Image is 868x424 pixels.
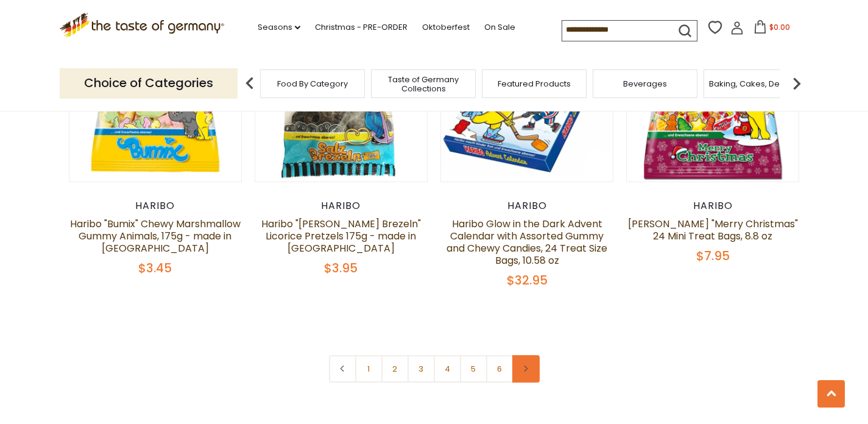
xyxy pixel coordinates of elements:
[375,75,472,93] a: Taste of Germany Collections
[60,68,238,98] p: Choice of Categories
[261,217,421,255] a: Haribo "[PERSON_NAME] Brezeln" Licorice Pretzels 175g - made in [GEOGRAPHIC_DATA]
[138,260,172,277] span: $3.45
[324,260,358,277] span: $3.95
[255,200,428,212] div: Haribo
[440,200,614,212] div: Haribo
[70,217,241,255] a: Haribo "Bumix" Chewy Marshmallow Gummy Animals, 175g - made in [GEOGRAPHIC_DATA]
[258,21,300,34] a: Seasons
[498,79,571,88] a: Featured Products
[696,247,730,264] span: $7.95
[238,71,262,96] img: previous arrow
[460,355,487,383] a: 5
[408,355,435,383] a: 3
[315,21,408,34] a: Christmas - PRE-ORDER
[486,355,513,383] a: 6
[507,272,548,289] span: $32.95
[434,355,461,383] a: 4
[709,79,803,88] a: Baking, Cakes, Desserts
[277,79,348,88] a: Food By Category
[626,200,800,212] div: Haribo
[355,355,383,383] a: 1
[769,22,790,32] span: $0.00
[446,217,607,267] a: Haribo Glow in the Dark Advent Calendar with Assorted Gummy and Chewy Candies, 24 Treat Size Bags...
[69,200,242,212] div: Haribo
[785,71,809,96] img: next arrow
[484,21,515,34] a: On Sale
[628,217,798,243] a: [PERSON_NAME] "Merry Christmas" 24 Mini Treat Bags, 8.8 oz
[381,355,409,383] a: 2
[623,79,667,88] a: Beverages
[746,20,798,38] button: $0.00
[422,21,470,34] a: Oktoberfest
